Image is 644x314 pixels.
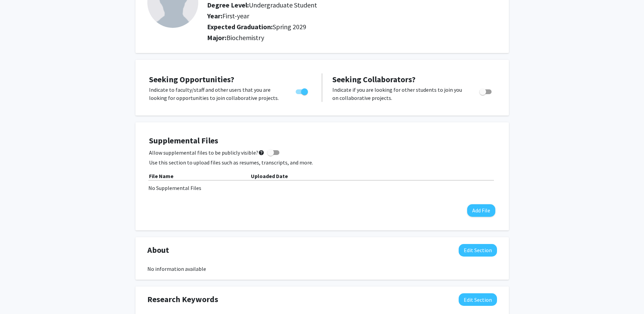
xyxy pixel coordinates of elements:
[332,74,416,85] span: Seeking Collaborators?
[149,158,495,167] p: Use this section to upload files such as resumes, transcripts, and more.
[149,74,234,85] span: Seeking Opportunities?
[147,265,497,273] div: No information available
[149,136,495,146] h4: Supplemental Files
[459,293,497,306] button: Edit Research Keywords
[293,86,312,96] div: Toggle
[249,1,317,9] span: Undergraduate Student
[477,86,495,96] div: Toggle
[207,23,479,31] h2: Expected Graduation:
[149,149,264,157] span: Allow supplemental files to be publicly visible?
[149,86,283,102] p: Indicate to faculty/staff and other users that you are looking for opportunities to join collabor...
[207,1,479,9] h2: Degree Level:
[222,12,249,20] span: First-year
[258,149,264,157] mat-icon: help
[147,293,218,306] span: Research Keywords
[251,173,288,179] b: Uploaded Date
[226,33,264,42] span: Biochemistry
[147,244,169,256] span: About
[5,283,29,309] iframe: Chat
[207,12,479,20] h2: Year:
[207,34,497,42] h2: Major:
[467,204,495,217] button: Add File
[332,86,466,102] p: Indicate if you are looking for other students to join you on collaborative projects.
[459,244,497,257] button: Edit About
[148,184,496,192] div: No Supplemental Files
[149,173,173,179] b: File Name
[273,22,306,31] span: Spring 2029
